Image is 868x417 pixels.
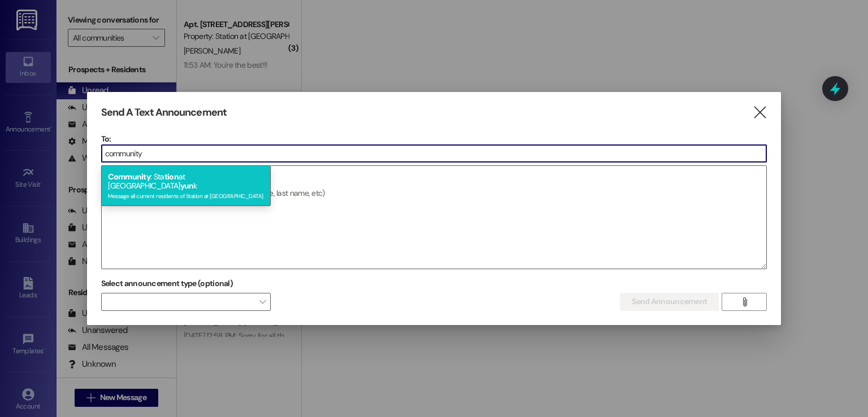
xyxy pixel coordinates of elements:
span: Send Announcement [632,296,707,308]
label: Select announcement type (optional) [101,275,233,292]
i:  [752,107,767,118]
h3: Send A Text Announcement [101,106,227,119]
div: Message all current residents of Station at [GEOGRAPHIC_DATA] [108,190,264,200]
i:  [740,297,749,306]
span: tion [164,172,179,182]
p: To: [101,133,767,144]
span: yun [180,181,194,191]
input: Type to select the units, buildings, or communities you want to message. (e.g. 'Unit 1A', 'Buildi... [102,145,767,162]
div: : Sta at [GEOGRAPHIC_DATA] k [101,165,271,207]
button: Send Announcement [620,293,719,311]
span: Community [108,172,150,182]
